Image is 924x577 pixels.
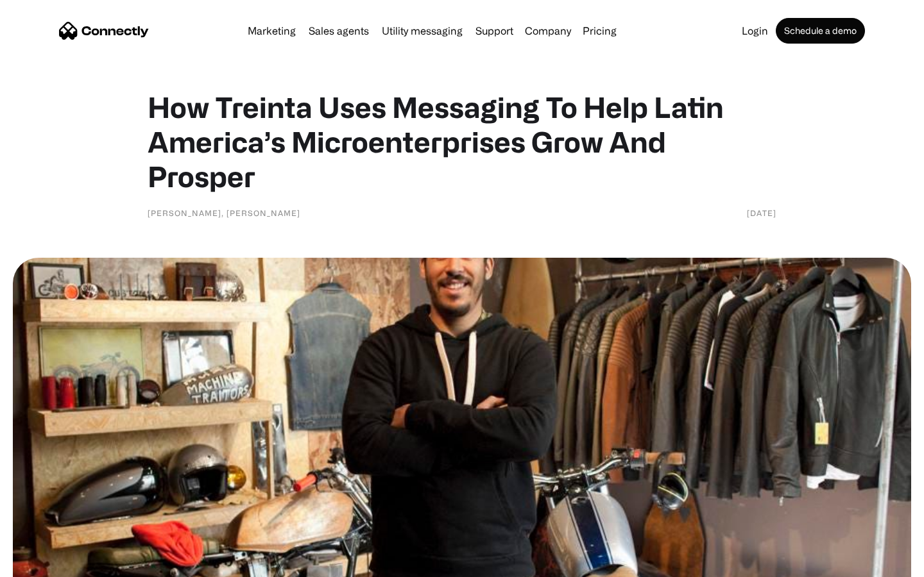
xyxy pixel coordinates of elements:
h1: How Treinta Uses Messaging To Help Latin America’s Microenterprises Grow And Prosper [148,90,776,194]
ul: Language list [26,555,77,573]
a: Sales agents [304,26,374,36]
div: Company [525,22,571,40]
a: Marketing [243,26,301,36]
a: Support [470,26,518,36]
a: Login [737,26,773,36]
a: Pricing [577,26,622,36]
aside: Language selected: English [13,555,77,573]
div: [DATE] [747,206,776,219]
a: Utility messaging [377,26,468,36]
a: Schedule a demo [776,18,865,44]
div: [PERSON_NAME], [PERSON_NAME] [148,206,300,219]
